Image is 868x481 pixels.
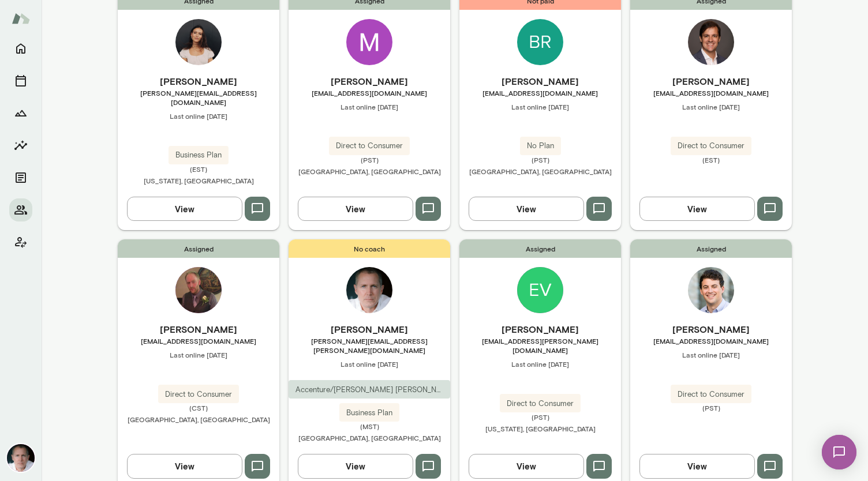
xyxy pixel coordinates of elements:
span: [GEOGRAPHIC_DATA], [GEOGRAPHIC_DATA] [298,167,441,175]
span: [GEOGRAPHIC_DATA], [GEOGRAPHIC_DATA] [298,434,441,442]
button: Insights [9,134,32,157]
button: Client app [9,231,32,254]
span: (PST) [289,155,450,164]
span: [EMAIL_ADDRESS][DOMAIN_NAME] [118,336,279,345]
img: Mento [12,7,30,29]
span: (PST) [459,412,621,422]
span: Accenture/[PERSON_NAME] [PERSON_NAME]/Adobe/[PERSON_NAME]/Ticketmaster/Grindr/MedMen [289,384,450,396]
img: Brian Stanley [175,267,222,313]
button: View [127,197,242,221]
span: Last online [DATE] [118,111,279,121]
span: Last online [DATE] [289,359,450,369]
button: Growth Plan [9,102,32,125]
span: (CST) [118,403,279,412]
span: Direct to Consumer [671,389,751,400]
span: Assigned [630,239,792,258]
span: [EMAIL_ADDRESS][DOMAIN_NAME] [459,88,621,97]
span: No Plan [520,140,561,152]
span: [GEOGRAPHIC_DATA], [GEOGRAPHIC_DATA] [469,167,612,175]
span: (EST) [118,164,279,174]
h6: [PERSON_NAME] [630,322,792,336]
span: Business Plan [339,407,399,419]
span: (MST) [289,422,450,431]
button: View [298,197,413,221]
img: Luciano M [688,19,734,65]
button: View [639,197,755,221]
h6: [PERSON_NAME] [630,74,792,88]
button: View [469,454,584,478]
span: Assigned [118,239,279,258]
span: (EST) [630,155,792,164]
button: View [639,454,755,478]
span: Last online [DATE] [289,102,450,111]
span: [PERSON_NAME][EMAIL_ADDRESS][DOMAIN_NAME] [118,88,279,107]
span: (PST) [459,155,621,164]
img: Mike Lane [7,444,35,472]
button: Home [9,37,32,60]
span: [PERSON_NAME][EMAIL_ADDRESS][PERSON_NAME][DOMAIN_NAME] [289,336,450,355]
span: Assigned [459,239,621,258]
img: Emma Bates [175,19,222,65]
button: Sessions [9,69,32,92]
span: [US_STATE], [GEOGRAPHIC_DATA] [485,424,596,433]
span: [EMAIL_ADDRESS][DOMAIN_NAME] [289,88,450,97]
img: Michael Ulin [346,19,392,65]
img: Brad Lookabaugh [517,19,563,65]
span: Business Plan [169,149,229,161]
h6: [PERSON_NAME] [459,74,621,88]
button: View [298,454,413,478]
span: [EMAIL_ADDRESS][PERSON_NAME][DOMAIN_NAME] [459,336,621,355]
h6: [PERSON_NAME] [459,322,621,336]
h6: [PERSON_NAME] [118,322,279,336]
h6: [PERSON_NAME] [118,74,279,88]
button: Members [9,198,32,221]
span: Direct to Consumer [158,389,239,400]
span: [EMAIL_ADDRESS][DOMAIN_NAME] [630,88,792,97]
span: [GEOGRAPHIC_DATA], [GEOGRAPHIC_DATA] [128,415,270,423]
img: Mike Lane [346,267,392,313]
h6: [PERSON_NAME] [289,74,450,88]
span: Last online [DATE] [459,102,621,111]
button: View [469,197,584,221]
span: Last online [DATE] [630,350,792,359]
img: Evan Roche [517,267,563,313]
span: (PST) [630,403,792,412]
span: Last online [DATE] [459,359,621,369]
h6: [PERSON_NAME] [289,322,450,336]
span: Direct to Consumer [671,140,751,152]
button: View [127,454,242,478]
button: Documents [9,166,32,189]
span: Last online [DATE] [118,350,279,359]
img: Jordan Stern [688,267,734,313]
span: Direct to Consumer [329,140,410,152]
span: [EMAIL_ADDRESS][DOMAIN_NAME] [630,336,792,345]
span: Last online [DATE] [630,102,792,111]
span: Direct to Consumer [500,398,581,409]
span: No coach [289,239,450,258]
span: [US_STATE], [GEOGRAPHIC_DATA] [144,176,254,185]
